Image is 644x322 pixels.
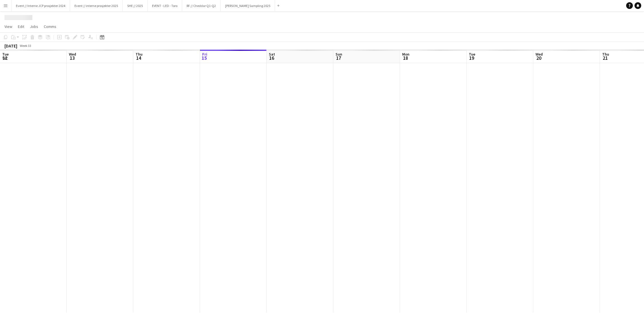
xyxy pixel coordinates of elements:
span: 12 [1,55,9,61]
span: Sat [269,52,275,57]
span: Fri [202,52,207,57]
a: View [2,23,15,30]
span: Mon [402,52,409,57]
span: Comms [44,24,56,29]
div: [DATE] [4,43,17,49]
span: 14 [135,55,143,61]
a: Comms [42,23,59,30]
span: Week 33 [18,44,32,48]
span: Edit [18,24,24,29]
button: SHE // 2025 [123,0,148,11]
span: Wed [69,52,76,57]
span: 21 [601,55,609,61]
button: [PERSON_NAME] Sampling 2025 [221,0,275,11]
a: Jobs [28,23,40,30]
button: Event // interne prosjekter 2025 [70,0,123,11]
span: Thu [602,52,609,57]
a: Edit [16,23,26,30]
span: Sun [336,52,342,57]
span: 17 [335,55,342,61]
button: RF // Cheddar Q1-Q2 [182,0,221,11]
span: Thu [136,52,143,57]
span: Tue [2,52,9,57]
span: View [4,24,12,29]
span: 13 [68,55,76,61]
span: Wed [536,52,543,57]
button: Event // Interne JCP prosjekter 2024 [11,0,70,11]
span: 20 [535,55,543,61]
span: Jobs [30,24,38,29]
span: 19 [468,55,475,61]
span: 18 [401,55,409,61]
span: 16 [268,55,275,61]
button: EVENT - LED - Toro [148,0,182,11]
span: Tue [469,52,475,57]
span: 15 [201,55,207,61]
